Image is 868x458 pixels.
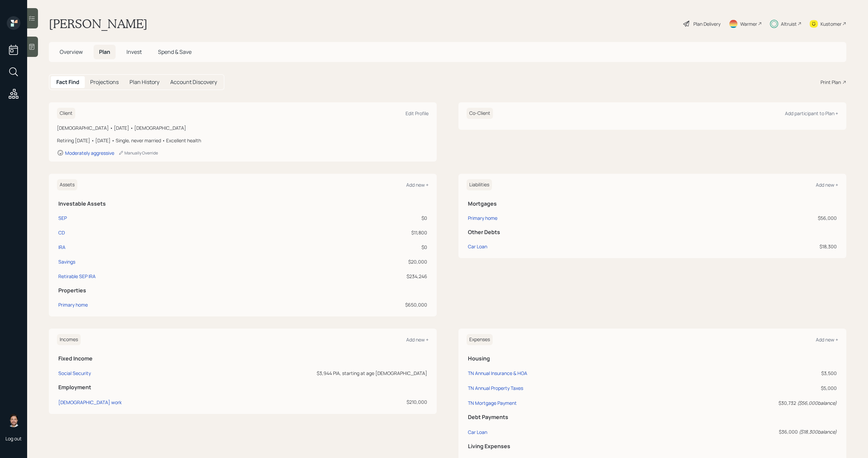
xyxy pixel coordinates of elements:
[58,273,96,280] div: Retirable SEP IRA
[58,287,427,294] h5: Properties
[468,355,837,362] h5: Housing
[288,214,427,222] div: $0
[468,370,527,376] div: TN Annual Insurance & HOA
[797,400,837,406] i: ( $56,000 balance)
[58,214,67,222] div: SEP
[58,258,75,265] div: Savings
[468,201,837,207] h5: Mortgages
[288,229,427,236] div: $11,800
[740,20,757,27] div: Warmer
[60,48,83,56] span: Overview
[406,110,429,117] div: Edit Profile
[785,110,838,117] div: Add participant to Plan +
[58,201,427,207] h5: Investable Assets
[690,243,837,250] div: $18,300
[467,334,493,345] h6: Expenses
[799,429,837,435] i: ( $18,300 balance)
[195,398,427,405] div: $210,000
[288,244,427,251] div: $0
[57,334,81,345] h6: Incomes
[58,384,427,391] h5: Employment
[673,370,837,377] div: $3,500
[821,79,841,86] div: Print Plan
[170,79,217,85] h5: Account Discovery
[673,399,837,407] div: $30,732
[816,182,838,188] div: Add new +
[49,16,147,31] h1: [PERSON_NAME]
[7,414,20,427] img: michael-russo-headshot.png
[288,301,427,308] div: $650,000
[468,243,487,250] div: Car Loan
[130,79,159,85] h5: Plan History
[57,179,77,190] h6: Assets
[288,273,427,280] div: $234,246
[5,435,22,442] div: Log out
[118,150,158,156] div: Manually Override
[57,124,429,131] div: [DEMOGRAPHIC_DATA] • [DATE] • [DEMOGRAPHIC_DATA]
[65,150,114,156] div: Moderately aggressive
[690,214,837,222] div: $56,000
[821,20,842,27] div: Kustomer
[195,370,427,377] div: $3,944 PIA, starting at age [DEMOGRAPHIC_DATA]
[468,385,523,391] div: TN Annual Property Taxes
[58,355,427,362] h5: Fixed Income
[468,429,487,435] div: Car Loan
[468,229,837,235] h5: Other Debts
[468,443,837,450] h5: Living Expenses
[58,229,65,236] div: CD
[781,20,797,27] div: Altruist
[406,182,429,188] div: Add new +
[673,384,837,392] div: $5,000
[58,301,88,308] div: Primary home
[673,428,837,435] div: $36,000
[468,400,517,406] div: TN Mortgage Payment
[57,137,429,144] div: Retiring [DATE] • [DATE] • Single, never married • Excellent health
[58,370,91,376] div: Social Security
[693,20,721,27] div: Plan Delivery
[57,108,75,119] h6: Client
[406,336,429,343] div: Add new +
[90,79,119,85] h5: Projections
[816,336,838,343] div: Add new +
[468,414,837,420] h5: Debt Payments
[158,48,192,56] span: Spend & Save
[56,79,79,85] h5: Fact Find
[468,214,497,222] div: Primary home
[99,48,110,56] span: Plan
[467,108,493,119] h6: Co-Client
[58,399,122,405] div: [DEMOGRAPHIC_DATA] work
[126,48,142,56] span: Invest
[288,258,427,265] div: $20,000
[58,244,65,251] div: IRA
[467,179,492,190] h6: Liabilities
